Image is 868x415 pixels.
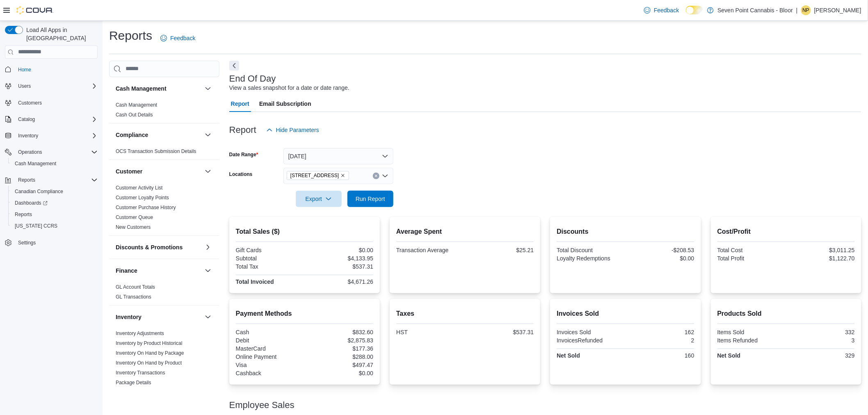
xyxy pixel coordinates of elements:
[11,159,98,169] span: Cash Management
[109,183,219,235] div: Customer
[373,173,379,179] button: Clear input
[2,97,101,109] button: Customers
[18,66,31,73] span: Home
[814,5,861,15] p: [PERSON_NAME]
[229,61,239,71] button: Next
[18,149,42,155] span: Operations
[306,353,373,360] div: $288.00
[23,26,98,42] span: Load All Apps in [GEOGRAPHIC_DATA]
[287,171,349,180] span: 2114 Bloor Street W, Unit B
[236,362,303,368] div: Visa
[283,148,393,164] button: [DATE]
[2,114,101,125] button: Catalog
[11,187,66,196] a: Canadian Compliance
[803,5,810,15] span: NP
[718,5,793,15] p: Seven Point Cannabis - Bloor
[15,200,48,206] span: Dashboards
[116,102,157,108] a: Cash Management
[170,34,195,42] span: Feedback
[557,352,580,359] strong: Net Sold
[116,148,196,155] span: OCS Transaction Submission Details
[15,147,98,157] span: Operations
[467,329,534,335] div: $537.31
[15,81,98,91] span: Users
[109,146,219,160] div: Compliance
[15,131,41,141] button: Inventory
[18,239,36,246] span: Settings
[116,370,165,376] a: Inventory Transactions
[116,185,163,191] span: Customer Activity List
[229,400,295,410] h3: Employee Sales
[116,84,167,93] h3: Cash Management
[18,100,42,106] span: Customers
[18,177,35,183] span: Reports
[627,352,694,359] div: 160
[627,255,694,262] div: $0.00
[340,173,345,178] button: Remove 2114 Bloor Street W, Unit B from selection in this group
[356,195,385,203] span: Run Report
[467,247,534,253] div: $25.21
[8,158,101,169] button: Cash Management
[5,60,98,270] nav: Complex example
[654,6,679,14] span: Feedback
[116,313,142,321] h3: Inventory
[557,227,694,237] h2: Discounts
[116,380,151,385] a: Package Details
[15,81,34,91] button: Users
[109,282,219,305] div: Finance
[557,309,694,319] h2: Invoices Sold
[11,198,98,208] span: Dashboards
[18,83,31,89] span: Users
[236,255,303,262] div: Subtotal
[627,337,694,344] div: 2
[116,205,176,210] a: Customer Purchase History
[116,340,183,347] span: Inventory by Product Historical
[15,147,46,157] button: Operations
[8,209,101,220] button: Reports
[15,98,98,108] span: Customers
[15,237,98,248] span: Settings
[116,340,183,346] a: Inventory by Product Historical
[557,247,624,253] div: Total Discount
[396,247,464,253] div: Transaction Average
[15,98,45,108] a: Customers
[717,247,785,253] div: Total Cost
[203,266,213,276] button: Finance
[788,247,855,253] div: $3,011.25
[627,329,694,335] div: 162
[347,191,393,207] button: Run Report
[236,337,303,344] div: Debit
[796,5,798,15] p: |
[15,188,63,195] span: Canadian Compliance
[306,345,373,352] div: $177.36
[306,263,373,270] div: $537.31
[116,284,155,290] a: GL Account Totals
[557,329,624,335] div: Invoices Sold
[382,173,388,179] button: Open list of options
[717,337,785,344] div: Items Refunded
[259,96,311,112] span: Email Subscription
[116,195,169,201] a: Customer Loyalty Points
[116,284,155,290] span: GL Account Totals
[306,337,373,344] div: $2,875.83
[116,224,151,230] a: New Customers
[236,345,303,352] div: MasterCard
[229,125,256,135] h3: Report
[263,122,322,138] button: Hide Parameters
[157,30,199,46] a: Feedback
[229,74,276,84] h3: End Of Day
[116,294,151,300] a: GL Transactions
[109,100,219,123] div: Cash Management
[15,160,56,167] span: Cash Management
[8,220,101,232] button: [US_STATE] CCRS
[306,255,373,262] div: $4,133.95
[116,330,164,337] span: Inventory Adjustments
[15,64,98,75] span: Home
[116,167,201,176] button: Customer
[8,197,101,209] a: Dashboards
[231,96,249,112] span: Report
[116,267,137,275] h3: Finance
[236,370,303,376] div: Cashback
[15,131,98,141] span: Inventory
